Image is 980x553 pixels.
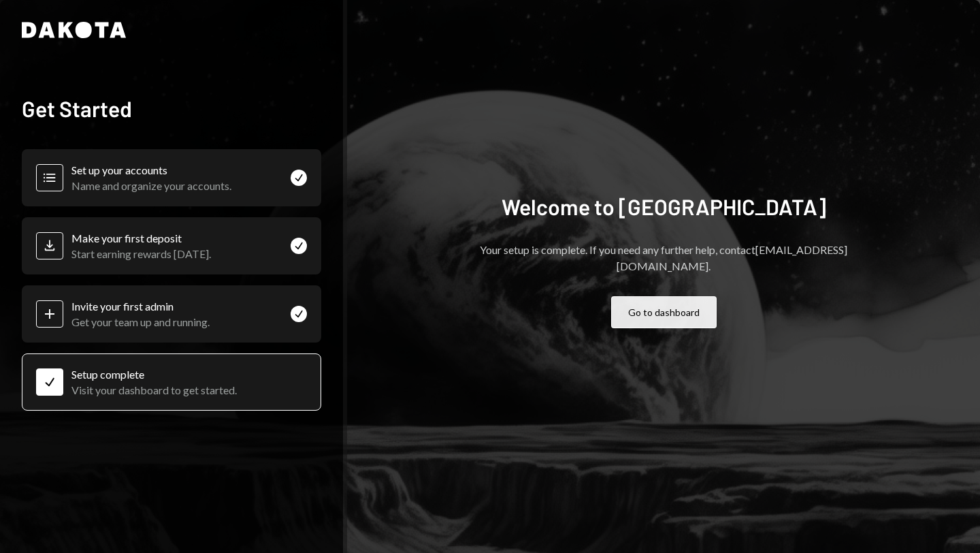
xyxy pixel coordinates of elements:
[71,247,211,260] div: Start earning rewards [DATE].
[446,242,881,274] p: Your setup is complete. If you need any further help, contact [EMAIL_ADDRESS][DOMAIN_NAME] .
[611,296,717,328] button: Go to dashboard
[71,315,210,328] div: Get your team up and running.
[71,300,210,313] div: Invite your first admin
[71,179,231,192] div: Name and organize your accounts.
[71,368,237,381] div: Setup complete
[502,193,826,220] h2: Welcome to [GEOGRAPHIC_DATA]
[22,95,321,122] h2: Get Started
[71,232,211,244] div: Make your first deposit
[71,383,237,396] div: Visit your dashboard to get started.
[71,163,231,176] div: Set up your accounts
